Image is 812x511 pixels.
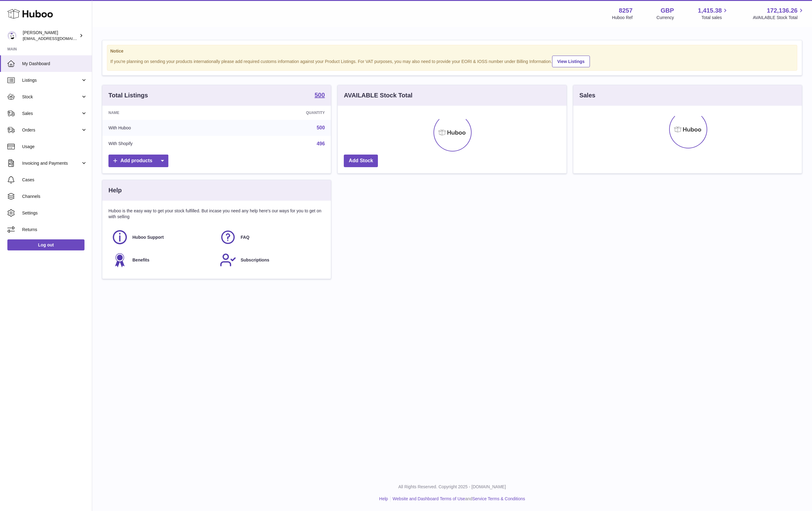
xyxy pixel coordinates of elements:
a: 500 [315,92,325,99]
a: 172,136.26 AVAILABLE Stock Total [753,6,805,21]
span: Total sales [701,15,729,21]
div: Huboo Ref [612,15,633,21]
span: [EMAIL_ADDRESS][DOMAIN_NAME] [23,36,90,41]
span: Stock [22,94,81,100]
img: don@skinsgolf.com [7,31,17,40]
div: Currency [657,15,674,21]
a: View Listings [552,56,590,67]
span: Huboo Support [132,234,164,240]
span: AVAILABLE Stock Total [753,15,805,21]
a: Website and Dashboard Terms of Use [393,496,465,501]
h3: Sales [579,91,595,100]
a: Log out [7,239,84,250]
span: Invoicing and Payments [22,160,81,166]
span: Settings [22,210,87,216]
span: Usage [22,144,87,150]
span: Channels [22,194,87,199]
span: Orders [22,127,81,133]
p: Huboo is the easy way to get your stock fulfilled. But incase you need any help here's our ways f... [108,208,325,220]
th: Quantity [226,106,331,120]
a: 500 [317,125,325,130]
a: Add Stock [344,155,378,167]
div: [PERSON_NAME] [23,30,78,41]
p: All Rights Reserved. Copyright 2025 - [DOMAIN_NAME] [97,484,807,490]
strong: 500 [315,92,325,98]
a: 1,415.38 Total sales [698,6,729,21]
span: Listings [22,77,81,83]
td: With Huboo [102,120,226,136]
span: My Dashboard [22,61,87,67]
strong: GBP [661,6,674,15]
a: Help [379,496,388,501]
td: With Shopify [102,136,226,152]
span: Cases [22,177,87,183]
div: If you're planning on sending your products internationally please add required customs informati... [110,55,794,67]
span: Sales [22,111,81,116]
a: 496 [317,141,325,146]
a: Add products [108,155,168,167]
span: 1,415.38 [698,6,722,15]
li: and [390,496,525,502]
span: Returns [22,227,87,233]
a: Benefits [112,252,214,268]
h3: Help [108,186,122,195]
span: Subscriptions [241,257,269,263]
a: Service Terms & Conditions [472,496,525,501]
strong: 8257 [619,6,633,15]
span: FAQ [241,234,249,240]
th: Name [102,106,226,120]
span: Benefits [132,257,149,263]
strong: Notice [110,48,794,54]
span: 172,136.26 [767,6,798,15]
a: FAQ [220,229,322,246]
a: Huboo Support [112,229,214,246]
h3: Total Listings [108,91,148,100]
a: Subscriptions [220,252,322,268]
h3: AVAILABLE Stock Total [344,91,412,100]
